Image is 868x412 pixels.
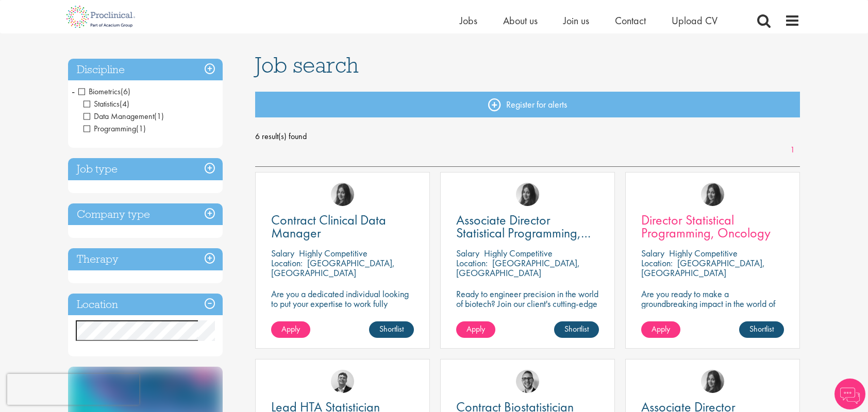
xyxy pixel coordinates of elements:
[641,321,680,338] a: Apply
[7,374,139,405] iframe: reCAPTCHA
[271,211,386,242] span: Contract Clinical Data Manager
[739,321,784,338] a: Shortlist
[299,247,368,259] p: Highly Competitive
[121,86,130,97] span: (6)
[68,248,223,270] h3: Therapy
[271,214,414,239] a: Contract Clinical Data Manager
[460,14,477,27] a: Jobs
[68,158,223,180] h3: Job type
[78,86,121,97] span: Biometrics
[68,59,223,81] h3: Discipline
[281,323,300,334] span: Apply
[84,111,164,122] span: Data Management
[456,257,580,279] p: [GEOGRAPHIC_DATA], [GEOGRAPHIC_DATA]
[84,123,136,134] span: Programming
[84,98,129,109] span: Statistics
[255,92,800,117] a: Register for alerts
[72,83,75,99] span: -
[68,294,223,316] h3: Location
[701,183,724,206] img: Heidi Hennigan
[120,98,129,109] span: (4)
[456,321,495,338] a: Apply
[271,257,395,279] p: [GEOGRAPHIC_DATA], [GEOGRAPHIC_DATA]
[255,129,800,144] span: 6 result(s) found
[456,214,599,239] a: Associate Director Statistical Programming, Oncology
[456,247,479,259] span: Salary
[503,14,538,27] a: About us
[331,183,354,206] img: Heidi Hennigan
[271,321,310,338] a: Apply
[456,211,591,254] span: Associate Director Statistical Programming, Oncology
[271,247,294,259] span: Salary
[516,370,539,393] img: George Breen
[641,211,771,242] span: Director Statistical Programming, Oncology
[466,323,485,334] span: Apply
[652,323,670,334] span: Apply
[255,51,359,79] span: Job search
[84,98,120,109] span: Statistics
[369,321,414,338] a: Shortlist
[84,111,154,122] span: Data Management
[516,183,539,206] img: Heidi Hennigan
[834,379,865,409] img: Chatbot
[68,203,223,226] h3: Company type
[154,111,164,122] span: (1)
[136,123,146,134] span: (1)
[641,289,784,338] p: Are you ready to make a groundbreaking impact in the world of biotechnology? Join a growing compa...
[78,86,130,97] span: Biometrics
[456,257,488,269] span: Location:
[641,257,673,269] span: Location:
[701,370,724,393] img: Heidi Hennigan
[331,370,354,393] img: Tom Magenis
[672,14,717,27] a: Upload CV
[615,14,646,27] a: Contact
[271,257,303,269] span: Location:
[271,289,414,318] p: Are you a dedicated individual looking to put your expertise to work fully flexibly in a remote p...
[84,123,146,134] span: Programming
[484,247,553,259] p: Highly Competitive
[554,321,599,338] a: Shortlist
[641,257,765,279] p: [GEOGRAPHIC_DATA], [GEOGRAPHIC_DATA]
[563,14,589,27] a: Join us
[641,214,784,239] a: Director Statistical Programming, Oncology
[456,289,599,338] p: Ready to engineer precision in the world of biotech? Join our client's cutting-edge team and play...
[641,247,664,259] span: Salary
[785,144,800,156] a: 1
[669,247,738,259] p: Highly Competitive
